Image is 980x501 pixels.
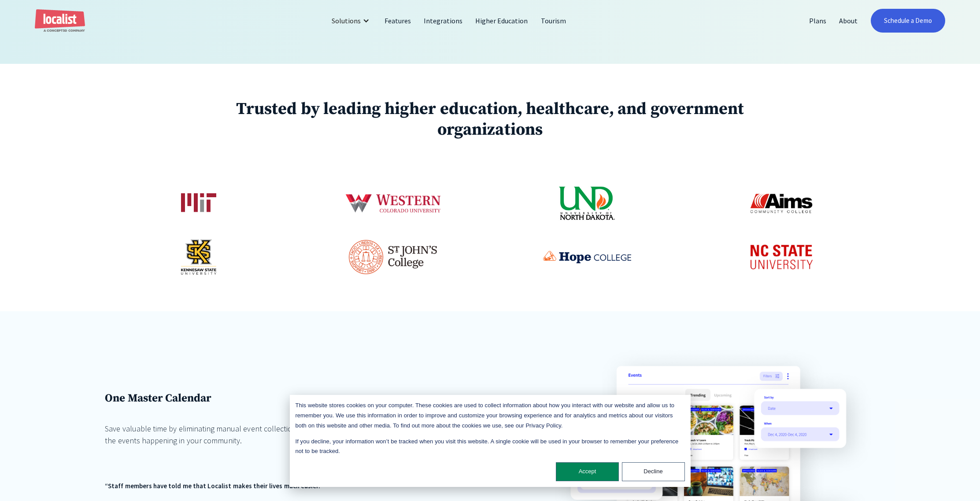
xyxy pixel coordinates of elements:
[349,240,437,275] img: St John's College logo
[344,176,442,231] img: Western Colorado University logo
[622,462,685,481] button: Decline
[290,395,691,487] div: Cookie banner
[296,401,685,431] p: This website stores cookies on your computer. These cookies are used to collect information about...
[181,239,216,275] img: Kennesaw State University logo
[105,481,501,491] div: “Staff members have told me that Localist makes their lives much easier.”
[105,391,211,405] strong: One Master Calendar
[181,193,216,213] img: Massachusetts Institute of Technology logo
[325,10,378,31] div: Solutions
[418,10,469,31] a: Integrations
[556,462,619,481] button: Accept
[105,423,501,446] div: Save valuable time by eliminating manual event collection and entry. Localist is built to aggrega...
[750,186,813,221] img: Aims Community College logo
[35,9,85,33] a: home
[871,9,945,33] a: Schedule a Demo
[742,238,821,276] img: NC State University logo
[332,15,361,26] div: Solutions
[833,10,864,31] a: About
[296,437,685,457] p: If you decline, your information won’t be tracked when you visit this website. A single cookie wi...
[543,251,631,263] img: Hope College logo
[469,10,535,31] a: Higher Education
[378,10,418,31] a: Features
[236,99,744,141] strong: Trusted by leading higher education, healthcare, and government organizations
[535,10,573,31] a: Tourism
[558,186,616,221] img: University of North Dakota logo
[803,10,833,31] a: Plans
